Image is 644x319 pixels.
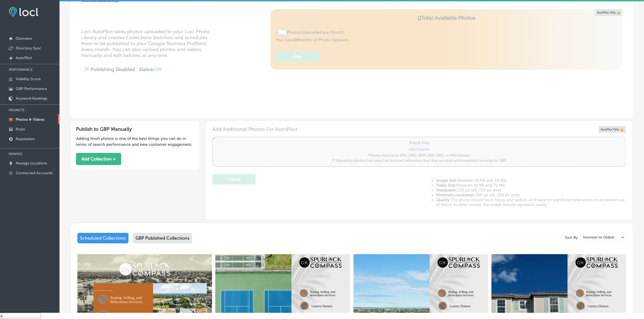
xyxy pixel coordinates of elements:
img: fda3e92497d09a02dc62c9cd864e3231.png [9,7,38,17]
p: Soonest to Oldest [583,235,615,240]
p: Visibility Score [16,77,41,81]
div: Scheduled Collections [77,233,128,243]
p: Photos & Videos [16,117,44,122]
div: Soonest to Oldest [581,233,626,242]
button: Add Collection + [76,153,121,165]
p: GBP Performance [16,86,47,91]
p: Sort By [565,235,578,240]
p: Adding fresh photos is one of the best things you can do in terms of search performance and new c... [76,136,194,147]
p: Connected Accounts [16,171,53,175]
p: Reputation [16,137,35,141]
p: Keyword Rankings [16,96,47,101]
p: Posts [16,127,25,132]
h3: Publish to GBP Manually [76,126,194,132]
div: GBP Published Collections [133,233,192,243]
p: Manage Locations [16,161,47,166]
p: Overview [16,36,32,41]
p: Directory Sync [16,46,41,51]
p: AutoPilot [16,56,32,60]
